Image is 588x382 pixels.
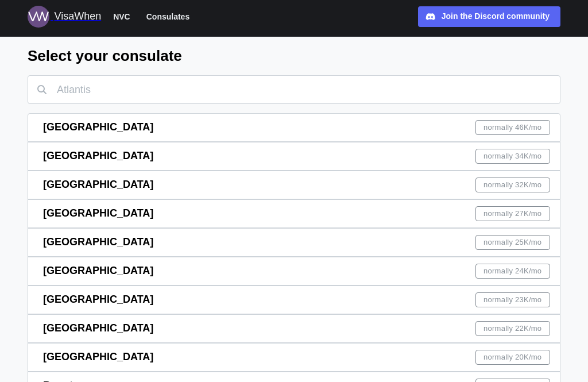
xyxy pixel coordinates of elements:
a: Join the Discord community [418,6,560,27]
button: Consulates [141,9,195,24]
span: normally 24K /mo [483,264,541,278]
span: [GEOGRAPHIC_DATA] [43,179,153,190]
span: normally 22K /mo [483,322,541,335]
a: [GEOGRAPHIC_DATA]normally 20K/mo [28,343,560,372]
h2: Select your consulate [28,46,560,66]
span: normally 27K /mo [483,207,541,221]
span: normally 34K /mo [483,149,541,163]
span: NVC [113,10,130,24]
span: [GEOGRAPHIC_DATA] [43,322,153,334]
a: Logo for VisaWhen VisaWhen [28,6,101,28]
a: [GEOGRAPHIC_DATA]normally 27K/mo [28,199,560,228]
span: normally 23K /mo [483,293,541,307]
a: [GEOGRAPHIC_DATA]normally 22K/mo [28,314,560,343]
a: [GEOGRAPHIC_DATA]normally 32K/mo [28,171,560,199]
span: [GEOGRAPHIC_DATA] [43,121,153,133]
a: [GEOGRAPHIC_DATA]normally 46K/mo [28,113,560,142]
img: Logo for VisaWhen [28,6,49,28]
button: NVC [108,9,136,24]
input: Atlantis [28,75,560,104]
span: Consulates [146,10,189,24]
span: [GEOGRAPHIC_DATA] [43,351,153,362]
span: [GEOGRAPHIC_DATA] [43,236,153,248]
div: Join the Discord community [442,10,550,23]
span: [GEOGRAPHIC_DATA] [43,265,153,276]
span: normally 25K /mo [483,236,541,249]
a: [GEOGRAPHIC_DATA]normally 34K/mo [28,142,560,171]
span: normally 20K /mo [483,350,541,364]
a: [GEOGRAPHIC_DATA]normally 25K/mo [28,228,560,257]
span: [GEOGRAPHIC_DATA] [43,207,153,219]
span: [GEOGRAPHIC_DATA] [43,150,153,161]
div: VisaWhen [54,9,101,25]
span: normally 46K /mo [483,121,541,134]
a: [GEOGRAPHIC_DATA]normally 23K/mo [28,285,560,314]
a: [GEOGRAPHIC_DATA]normally 24K/mo [28,257,560,285]
span: [GEOGRAPHIC_DATA] [43,294,153,305]
span: normally 32K /mo [483,178,541,192]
